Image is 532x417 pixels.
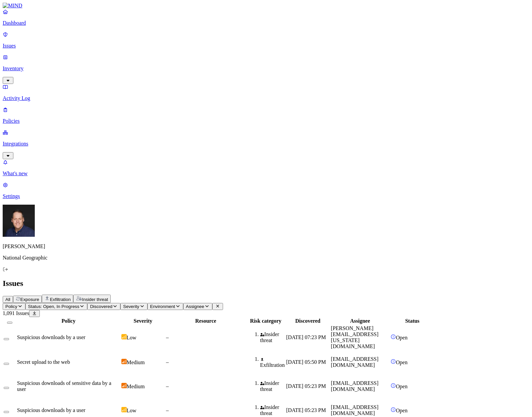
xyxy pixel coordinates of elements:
img: severity-low [121,407,127,412]
span: Medium [127,359,145,365]
span: [DATE] 05:23 PM [286,407,326,413]
span: Open [396,335,408,340]
a: Dashboard [3,9,529,26]
p: Activity Log [3,95,529,101]
p: National Geographic [3,255,529,261]
span: Assignee [186,304,204,309]
p: Integrations [3,141,529,147]
span: – [166,359,169,365]
img: severity-medium [121,383,127,388]
span: Suspicious downloads by a user [17,334,85,340]
span: Secret upload to the web [17,359,70,365]
div: Severity [121,318,165,324]
button: Select row [4,411,9,413]
span: Policy [5,304,17,309]
span: 1,091 Issues [3,310,29,316]
a: Settings [3,182,529,199]
span: – [166,334,169,340]
span: Status: Open, In Progress [28,304,79,309]
span: Discovered [90,304,112,309]
a: MIND [3,3,529,9]
button: Select row [4,338,9,340]
a: Integrations [3,129,529,158]
img: status-open [391,334,396,339]
span: Open [396,359,408,365]
img: status-open [391,383,396,388]
span: Medium [127,384,145,389]
span: [DATE] 05:50 PM [286,359,326,365]
span: Severity [123,304,139,309]
span: [EMAIL_ADDRESS][DOMAIN_NAME] [331,356,379,368]
a: Policies [3,107,529,124]
div: Assignee [331,318,389,324]
p: Inventory [3,66,529,72]
span: Insider threat [82,297,108,302]
p: Settings [3,193,529,199]
button: Select row [4,363,9,365]
div: Resource [166,318,245,324]
button: Select row [4,387,9,389]
span: Suspicious downloads of sensitive data by a user [17,380,111,392]
span: [EMAIL_ADDRESS][DOMAIN_NAME] [331,404,379,416]
span: Exfiltration [50,297,71,302]
p: Dashboard [3,20,529,26]
img: Mark DeCarlo [3,205,35,237]
span: All [5,297,10,302]
span: [DATE] 05:23 PM [286,383,326,389]
a: What's new [3,159,529,177]
span: [DATE] 07:23 PM [286,334,326,340]
p: What's new [3,171,529,177]
div: Exfiltration [260,356,285,368]
span: [PERSON_NAME][EMAIL_ADDRESS][US_STATE][DOMAIN_NAME] [331,325,379,349]
span: Low [127,335,136,340]
button: Select all [7,322,12,324]
div: Risk category [247,318,285,324]
div: Insider threat [260,331,285,343]
p: [PERSON_NAME] [3,243,529,249]
div: Discovered [286,318,330,324]
div: Insider threat [260,404,285,416]
img: severity-medium [121,359,127,364]
p: Issues [3,43,529,49]
h2: Issues [3,279,529,288]
span: – [166,407,169,413]
div: Status [391,318,434,324]
a: Issues [3,31,529,49]
span: [EMAIL_ADDRESS][DOMAIN_NAME] [331,380,379,392]
img: status-open [391,359,396,364]
span: Open [396,384,408,389]
p: Policies [3,118,529,124]
span: Low [127,408,136,413]
img: status-open [391,407,396,412]
span: – [166,383,169,389]
span: Environment [150,304,175,309]
img: MIND [3,3,22,9]
span: Suspicious downloads by a user [17,407,85,413]
img: severity-low [121,334,127,339]
div: Policy [17,318,120,324]
span: Open [396,408,408,413]
a: Activity Log [3,84,529,101]
span: Exposure [20,297,39,302]
a: Inventory [3,54,529,83]
div: Insider threat [260,380,285,392]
